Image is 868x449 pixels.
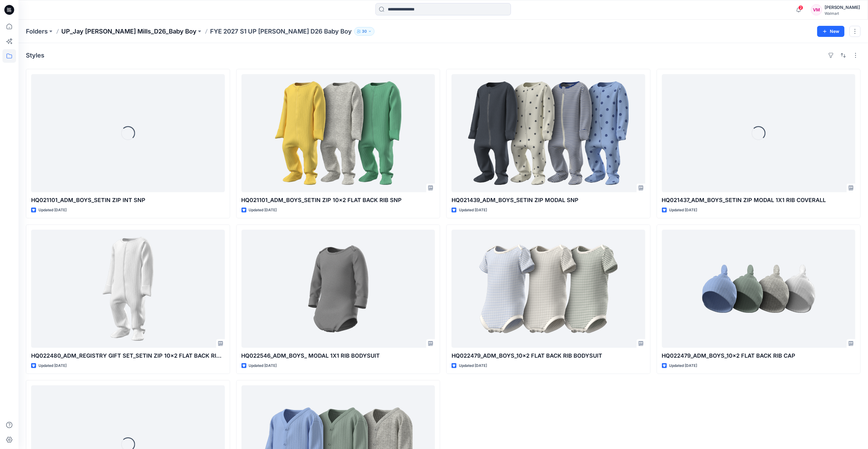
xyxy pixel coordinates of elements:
[39,207,67,213] p: Updated [DATE]
[26,52,44,59] h4: Styles
[798,5,803,10] span: 2
[26,27,48,36] a: Folders
[210,27,352,36] p: FYE 2027 S1 UP [PERSON_NAME] D26 Baby Boy
[669,363,697,369] p: Updated [DATE]
[662,196,856,205] p: HQ021437_ADM_BOYS_SETIN ZIP MODAL 1X1 RIB COVERALL
[241,196,435,205] p: HQ021101_ADM_BOYS_SETIN ZIP 10x2 FLAT BACK RIB SNP
[669,207,697,213] p: Updated [DATE]
[825,11,860,16] div: Walmart
[459,363,487,369] p: Updated [DATE]
[31,196,225,205] p: HQ021101_ADM_BOYS_SETIN ZIP INT SNP
[241,352,435,360] p: HQ022546_ADM_BOYS_ MODAL 1X1 RIB BODYSUIT
[817,26,845,37] button: New
[452,74,645,192] a: HQ021439_ADM_BOYS_SETIN ZIP MODAL SNP
[249,363,277,369] p: Updated [DATE]
[452,196,645,205] p: HQ021439_ADM_BOYS_SETIN ZIP MODAL SNP
[354,27,375,36] button: 30
[452,230,645,348] a: HQ022479_ADM_BOYS_10x2 FLAT BACK RIB BODYSUIT
[249,207,277,213] p: Updated [DATE]
[31,230,225,348] a: HQ022480_ADM_REGISTRY GIFT SET_SETIN ZIP 10x2 FLAT BACK RIB SNP
[39,363,67,369] p: Updated [DATE]
[31,352,225,360] p: HQ022480_ADM_REGISTRY GIFT SET_SETIN ZIP 10x2 FLAT BACK RIB SNP
[811,4,822,15] div: VM
[459,207,487,213] p: Updated [DATE]
[825,4,860,11] div: [PERSON_NAME]
[61,27,197,36] a: UP_Jay [PERSON_NAME] Mills_D26_Baby Boy
[662,230,856,348] a: HQ022479_ADM_BOYS_10x2 FLAT BACK RIB CAP
[452,352,645,360] p: HQ022479_ADM_BOYS_10x2 FLAT BACK RIB BODYSUIT
[241,74,435,192] a: HQ021101_ADM_BOYS_SETIN ZIP 10x2 FLAT BACK RIB SNP
[362,28,367,35] p: 30
[662,352,856,360] p: HQ022479_ADM_BOYS_10x2 FLAT BACK RIB CAP
[241,230,435,348] a: HQ022546_ADM_BOYS_ MODAL 1X1 RIB BODYSUIT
